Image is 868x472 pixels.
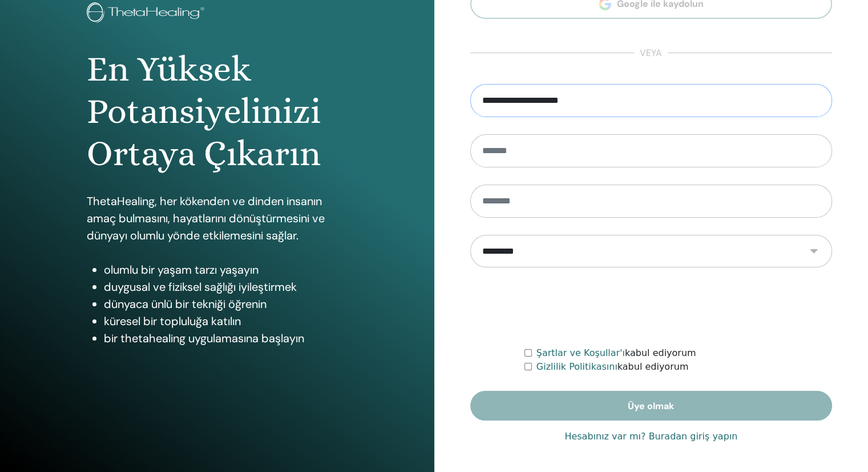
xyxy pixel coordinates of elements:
a: Gizlilik Politikasını [536,361,617,372]
font: Hesabınız var mı? Buradan giriş yapın [564,431,737,442]
font: En Yüksek Potansiyelinizi Ortaya Çıkarın [87,49,321,174]
iframe: reCAPTCHA [564,285,738,329]
font: kabul ediyorum [617,361,689,372]
font: olumlu bir yaşam tarzı yaşayın [104,262,259,277]
font: dünyaca ünlü bir tekniği öğrenin [104,297,267,311]
font: küresel bir topluluğa katılın [104,314,241,329]
font: veya [640,47,662,59]
a: Hesabınız var mı? Buradan giriş yapın [564,430,737,443]
a: Şartlar ve Koşullar'ı [536,347,625,358]
font: duygusal ve fiziksel sağlığı iyileştirmek [104,279,297,294]
font: kabul ediyorum [625,347,696,358]
font: ThetaHealing, her kökenden ve dinden insanın amaç bulmasını, hayatlarını dönüştürmesini ve dünyay... [87,194,325,243]
font: bir thetahealing uygulamasına başlayın [104,331,304,346]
